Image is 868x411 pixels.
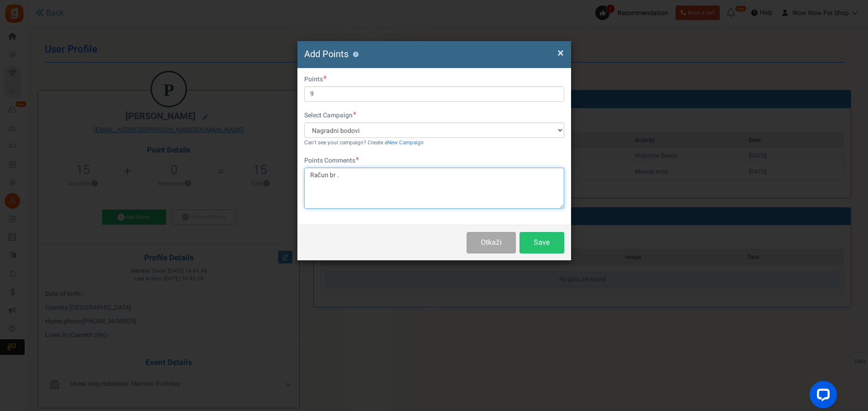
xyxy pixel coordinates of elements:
label: Points Comments [304,156,359,165]
label: Select Campaign [304,111,356,120]
label: Points [304,75,327,84]
span: Add Points [304,47,348,61]
a: New Campaign [387,139,424,147]
button: Save [520,232,564,253]
span: × [557,44,564,62]
button: Otkaži [467,232,515,253]
small: Can't see your campaign? Create a [304,139,424,147]
button: ? [353,52,359,58]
